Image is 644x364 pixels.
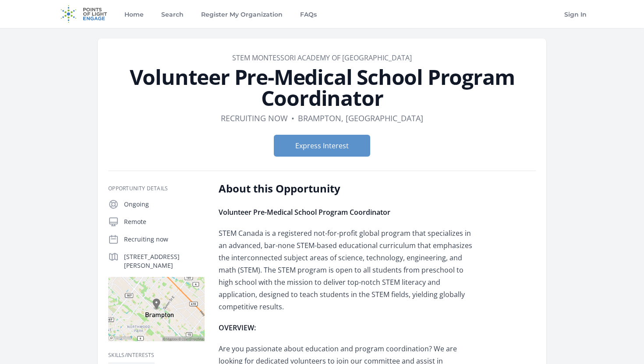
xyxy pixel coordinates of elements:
dd: Recruiting now [221,112,288,124]
a: STEM Montessori Academy of [GEOGRAPHIC_DATA] [232,53,412,63]
h2: About this Opportunity [219,182,475,196]
strong: Volunteer Pre-Medical School Program Coordinator [219,207,390,217]
p: Remote [124,217,205,226]
p: Recruiting now [124,235,205,244]
div: • [291,112,294,124]
h3: Skills/Interests [108,352,205,359]
p: Ongoing [124,200,205,209]
button: Express Interest [274,135,370,157]
p: STEM Canada is a registered not-for-profit global program that specializes in an advanced, bar-no... [219,227,475,313]
h1: Volunteer Pre-Medical School Program Coordinator [108,66,536,108]
dd: Brampton, [GEOGRAPHIC_DATA] [298,112,423,124]
p: [STREET_ADDRESS][PERSON_NAME] [124,252,205,270]
strong: OVERVIEW: [219,323,256,332]
img: Map [108,277,205,341]
h3: Opportunity Details [108,185,205,192]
